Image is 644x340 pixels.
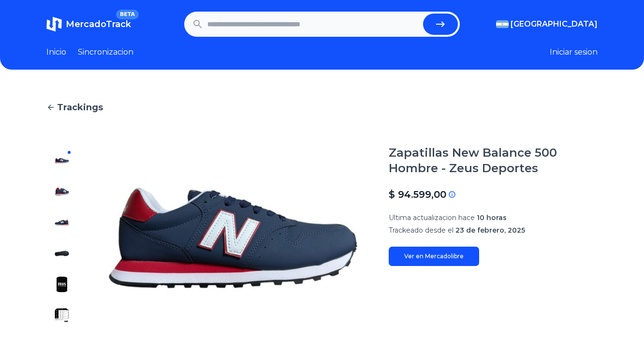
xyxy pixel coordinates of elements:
img: Zapatillas New Balance 500 Hombre - Zeus Deportes [54,153,70,168]
span: 10 horas [477,213,507,222]
span: 23 de febrero, 2025 [455,226,525,235]
img: Zapatillas New Balance 500 Hombre - Zeus Deportes [54,308,70,323]
button: Iniciar sesion [550,46,598,58]
span: [GEOGRAPHIC_DATA] [511,18,598,30]
a: Inicio [46,46,66,58]
span: BETA [116,10,139,19]
img: Zapatillas New Balance 500 Hombre - Zeus Deportes [54,215,70,230]
a: MercadoTrackBETA [46,16,131,32]
span: MercadoTrack [66,19,131,30]
span: Trackings [57,101,103,114]
img: Zapatillas New Balance 500 Hombre - Zeus Deportes [54,277,70,292]
a: Sincronizacion [78,46,133,58]
span: Ultima actualizacion hace [389,213,475,222]
img: Zapatillas New Balance 500 Hombre - Zeus Deportes [54,246,70,261]
img: MercadoTrack [46,16,62,32]
img: Zapatillas New Balance 500 Hombre - Zeus Deportes [97,145,369,331]
p: $ 94.599,00 [389,188,446,201]
button: [GEOGRAPHIC_DATA] [496,18,598,30]
img: Argentina [496,20,509,28]
img: Zapatillas New Balance 500 Hombre - Zeus Deportes [54,184,70,199]
a: Ver en Mercadolibre [389,247,479,266]
h1: Zapatillas New Balance 500 Hombre - Zeus Deportes [389,145,598,176]
a: Trackings [46,101,598,114]
span: Trackeado desde el [389,226,454,235]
